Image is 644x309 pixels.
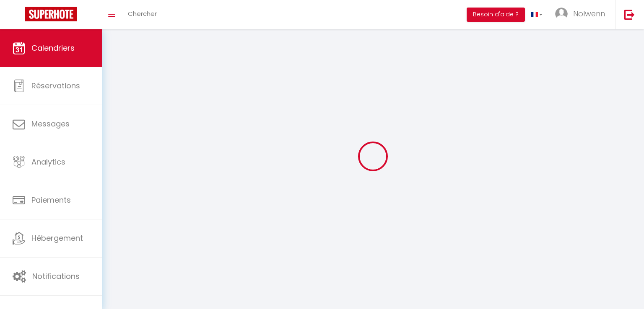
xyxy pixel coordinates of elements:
[25,7,77,21] img: Super Booking
[31,233,83,243] span: Hébergement
[32,271,80,281] span: Notifications
[31,118,70,129] span: Messages
[128,9,157,18] span: Chercher
[31,43,75,53] span: Calendriers
[467,8,525,22] button: Besoin d'aide ?
[31,157,65,167] span: Analytics
[31,80,80,91] span: Réservations
[555,8,568,20] img: ...
[624,9,635,20] img: logout
[31,195,71,205] span: Paiements
[573,8,605,19] span: Nolwenn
